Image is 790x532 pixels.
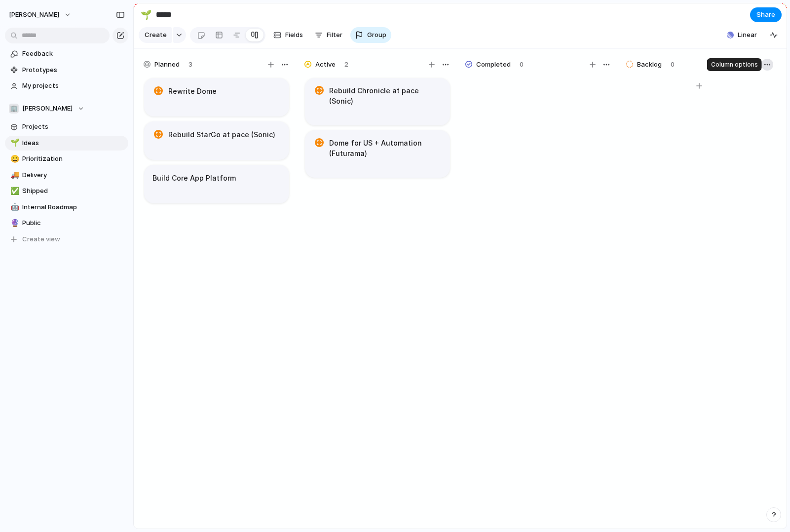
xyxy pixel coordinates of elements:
[671,60,675,70] span: 0
[10,186,17,197] div: ✅
[707,58,762,71] div: Column options
[738,30,757,40] span: Linear
[139,27,172,43] button: Create
[138,7,154,23] button: 🌱
[5,63,128,77] a: Prototypes
[10,169,17,181] div: 🚚
[269,27,307,43] button: Fields
[5,101,128,116] button: 🏢[PERSON_NAME]
[750,7,782,22] button: Share
[5,168,128,183] a: 🚚Delivery
[315,60,336,70] span: Active
[5,119,128,134] a: Projects
[344,60,348,70] span: 2
[5,46,128,61] a: Feedback
[285,30,303,40] span: Fields
[22,65,125,75] span: Prototypes
[22,218,125,228] span: Public
[144,121,289,160] div: Rebuild StarGo at pace (Sonic)
[22,81,125,91] span: My projects
[520,60,524,70] span: 0
[141,8,151,21] div: 🌱
[168,129,275,140] h1: Rebuild StarGo at pace (Sonic)
[9,154,19,164] button: 😀
[10,201,17,213] div: 🤖
[152,173,236,184] h1: Build Core App Platform
[311,27,346,43] button: Filter
[5,216,128,230] a: 🔮Public
[9,202,19,212] button: 🤖
[756,10,775,20] span: Share
[9,138,19,148] button: 🌱
[22,104,73,114] span: [PERSON_NAME]
[367,30,386,40] span: Group
[22,154,125,164] span: Prioritization
[10,137,17,149] div: 🌱
[144,165,289,203] div: Build Core App Platform
[144,78,289,116] div: Rewrite Dome
[22,138,125,148] span: Ideas
[5,232,128,247] button: Create view
[168,86,217,97] h1: Rewrite Dome
[22,202,125,212] span: Internal Roadmap
[476,60,511,70] span: Completed
[9,104,19,114] div: 🏢
[22,122,125,132] span: Projects
[329,138,442,158] h1: Dome for US + Automation (Futurama)
[5,200,128,215] a: 🤖Internal Roadmap
[22,49,125,59] span: Feedback
[10,218,17,229] div: 🔮
[5,152,128,166] a: 😀Prioritization
[188,60,192,70] span: 3
[305,130,450,178] div: Dome for US + Automation (Futurama)
[9,186,19,196] button: ✅
[22,234,60,244] span: Create view
[145,30,167,40] span: Create
[350,27,391,43] button: Group
[637,60,662,70] span: Backlog
[4,7,76,23] button: [PERSON_NAME]
[154,60,180,70] span: Planned
[327,30,342,40] span: Filter
[305,78,450,125] div: Rebuild Chronicle at pace (Sonic)
[9,10,59,20] span: [PERSON_NAME]
[9,218,19,228] button: 🔮
[329,85,442,106] h1: Rebuild Chronicle at pace (Sonic)
[22,170,125,180] span: Delivery
[5,136,128,151] a: 🌱Ideas
[5,184,128,198] a: ✅Shipped
[9,170,19,180] button: 🚚
[723,28,761,42] button: Linear
[10,153,17,165] div: 😀
[5,78,128,93] a: My projects
[22,186,125,196] span: Shipped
